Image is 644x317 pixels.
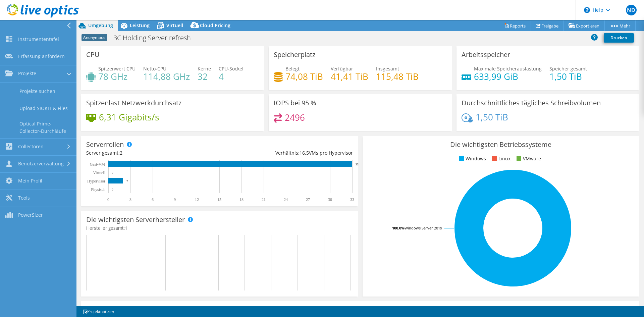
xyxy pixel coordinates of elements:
[130,22,150,29] span: Leistung
[306,197,310,202] text: 27
[99,113,159,121] h4: 6,31 Gigabits/s
[198,73,211,80] h4: 32
[78,307,119,316] a: Projektnotizen
[331,65,353,72] span: Verfügbar
[112,171,113,174] text: 0
[195,197,199,202] text: 12
[217,197,221,202] text: 15
[198,65,211,72] span: Kerne
[143,73,190,80] h4: 114,88 GHz
[549,65,587,72] span: Speicher gesamt
[239,197,244,202] text: 18
[604,33,634,43] a: Drucken
[86,141,124,148] h3: Serverrollen
[98,65,136,72] span: Spitzenwert CPU
[462,51,510,58] h3: Arbeitsspeicher
[200,22,230,29] span: Cloud Pricing
[300,150,309,156] span: 16.5
[125,225,127,231] span: 1
[549,73,587,80] h4: 1,50 TiB
[392,225,405,230] tspan: 100.0%
[376,73,419,80] h4: 115,48 TiB
[584,7,590,13] svg: \n
[112,188,113,191] text: 0
[515,155,541,162] li: VMware
[219,149,353,157] div: Verhältnis: VMs pro Hypervisor
[86,149,219,157] div: Server gesamt:
[143,65,166,72] span: Netto-CPU
[328,197,332,202] text: 30
[90,162,105,167] text: Gast-VM
[563,20,605,31] a: Exportieren
[91,187,105,192] text: Physisch
[474,73,542,80] h4: 633,99 GiB
[499,20,531,31] a: Reports
[626,5,637,15] span: ND
[86,51,100,58] h3: CPU
[490,155,511,162] li: Linux
[368,141,634,148] h3: Die wichtigsten Betriebssysteme
[376,65,399,72] span: Insgesamt
[219,65,244,72] span: CPU-Sockel
[107,197,109,202] text: 0
[285,73,323,80] h4: 74,08 TiB
[350,197,354,202] text: 33
[274,99,316,107] h3: IOPS bei 95 %
[126,179,128,183] text: 2
[86,99,181,107] h3: Spitzenlast Netzwerkdurchsatz
[86,216,185,223] h3: Die wichtigsten Serverhersteller
[331,73,368,80] h4: 41,41 TiB
[152,197,154,202] text: 6
[458,155,486,162] li: Windows
[262,197,266,202] text: 21
[462,99,601,107] h3: Durchschnittliches tägliches Schreibvolumen
[166,22,183,29] span: Virtuell
[174,197,176,202] text: 9
[604,20,636,31] a: Mehr
[87,179,105,183] text: Hypervisor
[474,65,542,72] span: Maximale Speicherauslastung
[129,197,131,202] text: 3
[274,51,315,58] h3: Speicherplatz
[531,20,564,31] a: Freigabe
[356,163,359,166] text: 33
[93,170,105,175] text: Virtuell
[284,197,288,202] text: 24
[405,225,442,230] tspan: Windows Server 2019
[476,113,508,121] h4: 1,50 TiB
[88,22,113,29] span: Umgebung
[110,34,201,42] h1: 3C Holding Server refresh
[82,34,107,41] span: Anonymous
[219,73,244,80] h4: 4
[285,65,300,72] span: Belegt
[285,114,305,121] h4: 2496
[98,73,136,80] h4: 78 GHz
[86,224,353,232] h4: Hersteller gesamt:
[120,150,122,156] span: 2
